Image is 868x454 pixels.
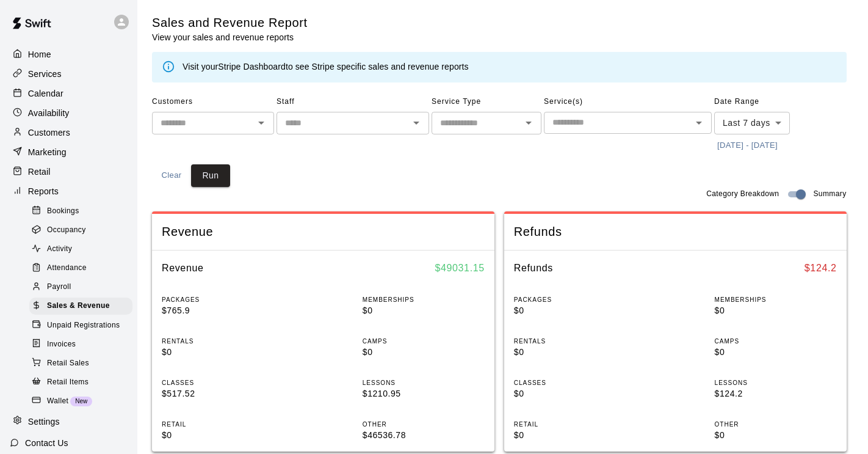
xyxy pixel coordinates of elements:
[47,224,86,236] span: Occupancy
[29,240,137,259] a: Activity
[514,337,636,346] p: RENTALS
[520,114,537,131] button: Open
[28,126,70,139] p: Customers
[10,412,128,431] a: Settings
[715,378,837,387] p: LESSONS
[10,84,128,103] a: Calendar
[162,304,284,317] p: $765.9
[253,114,270,131] button: Open
[29,392,137,411] a: WalletNew
[25,437,68,449] p: Contact Us
[514,304,636,317] p: $0
[813,188,846,200] span: Summary
[29,335,137,354] a: Invoices
[714,136,781,155] button: [DATE] - [DATE]
[29,203,132,220] div: Bookings
[690,114,707,131] button: Open
[29,241,132,258] div: Activity
[363,378,485,387] p: LESSONS
[363,346,485,359] p: $0
[28,416,60,428] p: Settings
[10,163,128,181] a: Retail
[10,182,128,200] a: Reports
[28,68,62,80] p: Services
[715,295,837,304] p: MEMBERSHIPS
[47,339,76,351] span: Invoices
[514,378,636,387] p: CLASSES
[363,420,485,429] p: OTHER
[183,60,469,74] div: Visit your to see Stripe specific sales and revenue reports
[28,107,70,119] p: Availability
[47,320,120,332] span: Unpaid Registrations
[47,243,72,255] span: Activity
[162,346,284,359] p: $0
[706,188,779,200] span: Category Breakdown
[162,429,284,442] p: $0
[29,354,137,373] a: Retail Sales
[363,429,485,442] p: $46536.78
[514,420,636,429] p: RETAIL
[408,114,425,131] button: Open
[363,295,485,304] p: MEMBERSHIPS
[191,164,230,187] button: Run
[29,279,132,296] div: Payroll
[10,45,128,64] a: Home
[514,429,636,442] p: $0
[28,48,51,60] p: Home
[152,31,308,43] p: View your sales and revenue reports
[47,281,71,293] span: Payroll
[162,420,284,429] p: RETAIL
[715,346,837,359] p: $0
[29,298,132,315] div: Sales & Revenue
[363,387,485,400] p: $1210.95
[363,304,485,317] p: $0
[28,185,59,197] p: Reports
[152,15,308,31] h5: Sales and Revenue Report
[10,104,128,122] div: Availability
[152,164,191,187] button: Clear
[47,357,89,370] span: Retail Sales
[29,222,132,239] div: Occupancy
[29,202,137,221] a: Bookings
[162,378,284,387] p: CLASSES
[70,398,92,405] span: New
[29,259,137,278] a: Attendance
[715,387,837,400] p: $124.2
[432,92,541,112] span: Service Type
[47,300,110,312] span: Sales & Revenue
[10,143,128,161] div: Marketing
[29,297,137,316] a: Sales & Revenue
[514,346,636,359] p: $0
[715,337,837,346] p: CAMPS
[218,62,286,71] a: Stripe Dashboard
[714,92,821,112] span: Date Range
[514,387,636,400] p: $0
[28,166,51,178] p: Retail
[47,395,68,408] span: Wallet
[514,295,636,304] p: PACKAGES
[715,420,837,429] p: OTHER
[47,376,89,389] span: Retail Items
[10,65,128,83] a: Services
[29,260,132,277] div: Attendance
[29,336,132,353] div: Invoices
[277,92,429,112] span: Staff
[715,304,837,317] p: $0
[152,92,274,112] span: Customers
[714,112,790,134] div: Last 7 days
[363,337,485,346] p: CAMPS
[29,374,132,391] div: Retail Items
[162,260,204,276] h6: Revenue
[435,260,484,276] h6: $ 49031.15
[162,295,284,304] p: PACKAGES
[29,355,132,372] div: Retail Sales
[29,317,132,334] div: Unpaid Registrations
[10,123,128,142] a: Customers
[28,146,67,158] p: Marketing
